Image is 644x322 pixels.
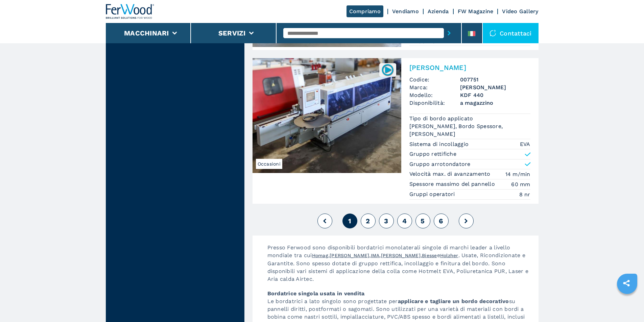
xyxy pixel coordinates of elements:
button: 2 [361,214,376,228]
span: 3 [384,217,388,225]
p: Tipo di bordo applicato [409,115,475,122]
p: Presso Ferwood sono disponibili bordatrici monolaterali singole di marchi leader a livello mondia... [261,244,539,290]
img: Contattaci [490,30,496,36]
h3: [PERSON_NAME] [460,83,530,91]
button: 3 [379,214,394,228]
h2: [PERSON_NAME] [409,64,530,72]
span: 6 [439,217,443,225]
span: 2 [366,217,370,225]
span: a magazzino [460,99,530,107]
p: Sistema di incollaggio [409,141,471,148]
span: 1 [348,217,351,225]
strong: applicare e tagliare un bordo decorativo [398,298,509,304]
em: 14 m/min [505,170,530,178]
em: [PERSON_NAME], Bordo Spessore, [PERSON_NAME] [409,122,530,138]
p: Velocità max. di avanzamento [409,170,492,178]
button: Macchinari [124,29,169,37]
a: IMA [371,253,380,258]
a: Video Gallery [502,8,538,15]
h3: KDF 440 [460,91,530,99]
a: Holzher [440,253,458,258]
span: 5 [421,217,425,225]
p: Gruppi operatori [409,191,457,198]
img: 007751 [381,63,394,76]
span: Marca: [409,83,460,91]
a: [PERSON_NAME] [330,253,369,258]
img: Bordatrice Singola BRANDT KDF 440 [253,58,401,173]
a: Compriamo [347,5,383,17]
p: Gruppo arrotondatore [409,160,471,168]
a: Azienda [428,8,449,15]
em: 8 nr [519,191,530,198]
button: submit-button [444,25,454,41]
span: Occasioni [256,159,282,169]
a: [PERSON_NAME] [381,253,421,258]
iframe: Chat [615,292,639,317]
div: Contattaci [483,23,539,43]
span: Disponibilità: [409,99,460,107]
a: sharethis [618,275,635,292]
button: Servizi [218,29,246,37]
a: FW Magazine [458,8,494,15]
em: 60 mm [511,180,530,188]
strong: Bordatrice singola usata in vendita [267,290,365,297]
p: Gruppo rettifiche [409,150,456,158]
button: 6 [434,214,449,228]
a: Biesse [422,253,437,258]
span: 4 [402,217,407,225]
button: 1 [342,214,357,228]
em: EVA [520,140,530,148]
h3: 007751 [460,76,530,83]
a: Bordatrice Singola BRANDT KDF 440Occasioni007751[PERSON_NAME]Codice:007751Marca:[PERSON_NAME]Mode... [253,58,539,204]
button: 4 [397,214,412,228]
a: Vendiamo [392,8,419,15]
a: Homag [312,253,328,258]
img: Ferwood [106,4,154,19]
span: Codice: [409,76,460,83]
p: Spessore massimo del pannello [409,180,497,188]
button: 5 [415,214,430,228]
span: Modello: [409,91,460,99]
